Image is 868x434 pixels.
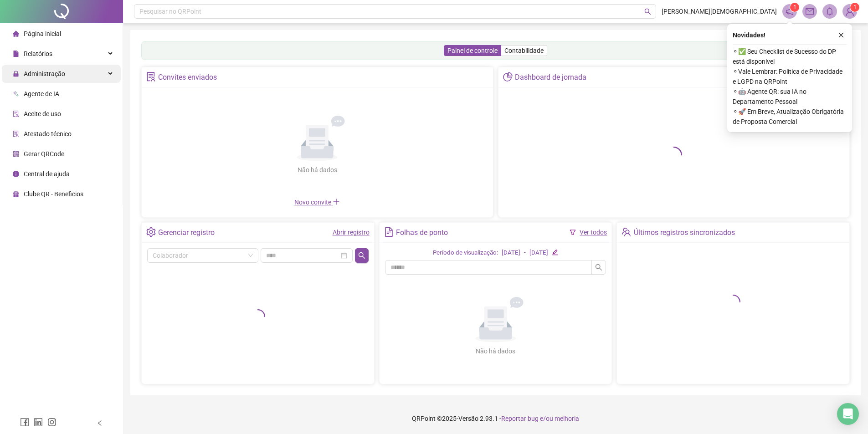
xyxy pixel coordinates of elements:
[24,30,61,37] span: Página inicial
[786,7,794,15] span: notification
[644,8,651,15] span: search
[838,32,844,38] span: close
[447,47,498,54] span: Painel de controle
[793,4,796,10] span: 1
[294,199,340,206] span: Novo convite
[13,191,19,197] span: gift
[275,165,359,175] div: Não há dados
[570,229,576,235] span: filter
[20,418,29,427] span: facebook
[733,66,847,87] span: ⚬ Vale Lembrar: Política de Privacidade e LGPD na QRPoint
[13,151,19,157] span: qrcode
[158,225,215,240] div: Gerenciar registro
[251,309,265,324] span: loading
[13,131,19,137] span: solution
[97,420,103,426] span: left
[24,70,65,77] span: Administração
[47,418,56,427] span: instagram
[24,150,64,158] span: Gerar QRCode
[146,227,156,237] span: setting
[552,249,558,255] span: edit
[433,248,498,258] div: Período de visualização:
[458,415,478,422] span: Versão
[733,30,765,40] span: Novidades !
[504,47,544,54] span: Contabilidade
[333,229,370,236] a: Abrir registro
[501,415,579,422] span: Reportar bug e/ou melhoria
[524,248,526,258] div: -
[333,198,340,205] span: plus
[13,171,19,177] span: info-circle
[34,418,43,427] span: linkedin
[358,252,365,259] span: search
[146,72,156,82] span: solution
[454,346,538,356] div: Não há dados
[733,107,847,127] span: ⚬ 🚀 Em Breve, Atualização Obrigatória de Proposta Comercial
[502,248,520,258] div: [DATE]
[853,4,857,10] span: 1
[529,248,548,258] div: [DATE]
[634,225,735,240] div: Últimos registros sincronizados
[733,46,847,66] span: ⚬ ✅ Seu Checklist de Sucesso do DP está disponível
[515,70,586,85] div: Dashboard de jornada
[843,5,857,18] img: 89256
[726,295,740,309] span: loading
[621,227,631,237] span: team
[396,225,448,240] div: Folhas de ponto
[790,3,799,12] sup: 1
[806,7,814,15] span: mail
[733,87,847,107] span: ⚬ 🤖 Agente QR: sua IA no Departamento Pessoal
[13,71,19,77] span: lock
[13,111,19,117] span: audit
[13,31,19,37] span: home
[24,50,52,57] span: Relatórios
[158,70,217,85] div: Convites enviados
[384,227,394,237] span: file-text
[850,3,859,12] sup: Atualize o seu contato no menu Meus Dados
[666,147,682,163] span: loading
[580,229,607,236] a: Ver todos
[24,170,70,178] span: Central de ajuda
[24,90,59,97] span: Agente de IA
[595,264,602,271] span: search
[662,6,777,16] span: [PERSON_NAME][DEMOGRAPHIC_DATA]
[24,110,61,117] span: Aceite de uso
[826,7,834,15] span: bell
[837,403,859,425] div: Open Intercom Messenger
[24,190,83,198] span: Clube QR - Beneficios
[24,130,72,138] span: Atestado técnico
[13,51,19,57] span: file
[503,72,513,82] span: pie-chart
